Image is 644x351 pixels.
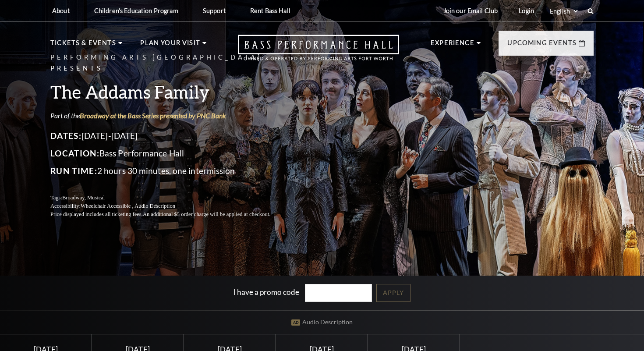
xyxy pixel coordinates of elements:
p: Upcoming Events [507,38,577,53]
span: Location: [50,148,99,158]
p: Bass Performance Hall [50,146,291,160]
p: 2 hours 30 minutes, one intermission [50,164,291,178]
p: [DATE]-[DATE] [50,129,291,143]
span: Wheelchair Accessible , Audio Description [81,203,175,209]
label: I have a promo code [234,287,299,297]
span: Broadway, Musical [62,195,105,201]
h3: The Addams Family [50,81,291,103]
select: Select: [548,7,579,15]
p: Tickets & Events [50,38,116,53]
p: Tags: [50,194,291,202]
p: Price displayed includes all ticketing fees. [50,210,291,219]
a: Broadway at the Bass Series presented by PNC Bank [80,111,226,120]
p: Experience [431,38,474,53]
span: Run Time: [50,166,97,176]
p: Children's Education Program [94,7,178,14]
p: Support [203,7,226,14]
span: An additional $5 order charge will be applied at checkout. [143,211,270,217]
span: Dates: [50,131,81,141]
p: Rent Bass Hall [250,7,290,14]
p: About [52,7,70,14]
p: Accessibility: [50,202,291,210]
p: Plan Your Visit [140,38,200,53]
p: Part of the [50,111,291,121]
